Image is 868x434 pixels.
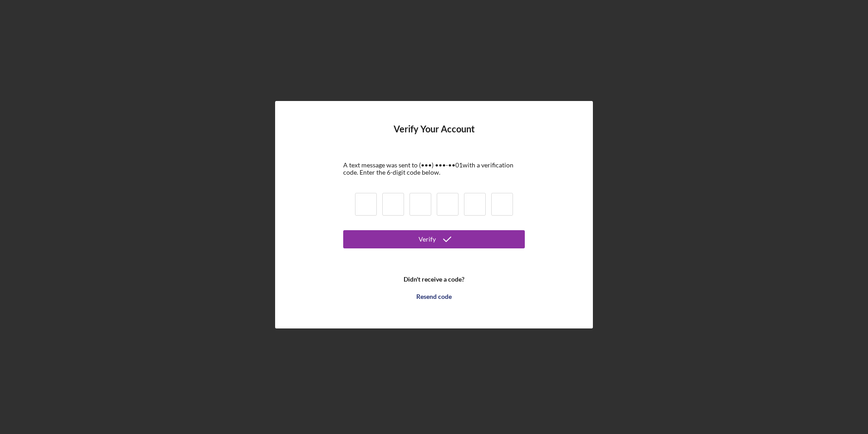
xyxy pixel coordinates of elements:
[416,288,452,306] div: Resend code
[343,161,525,176] div: A text message was sent to (•••) •••-•• 01 with a verification code. Enter the 6-digit code below.
[394,124,475,148] h4: Verify Your Account
[419,230,436,248] div: Verify
[343,288,525,306] button: Resend code
[404,276,464,283] b: Didn't receive a code?
[343,230,525,248] button: Verify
